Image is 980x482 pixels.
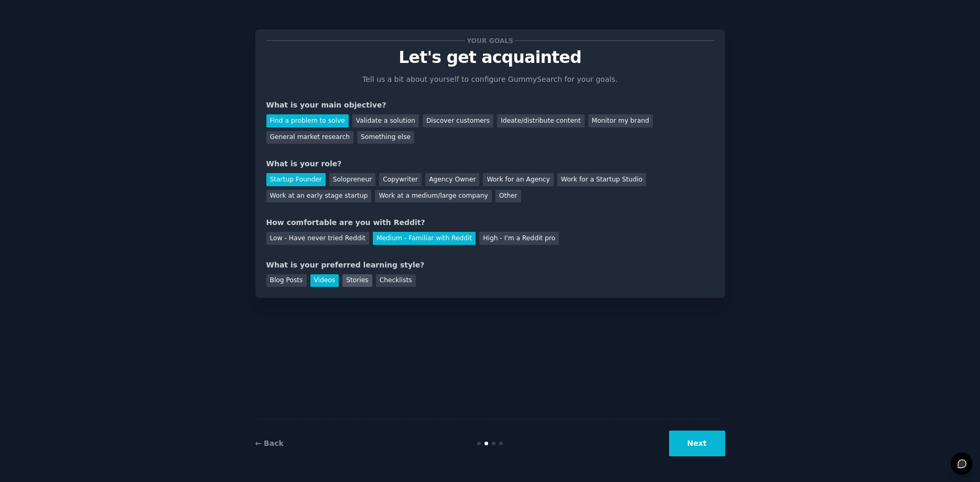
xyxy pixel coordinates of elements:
[266,217,714,228] div: How comfortable are you with Reddit?
[557,173,646,186] div: Work for a Startup Studio
[266,131,354,144] div: General market research
[358,74,622,85] p: Tell us a bit about yourself to configure GummySearch for your goals.
[423,114,493,127] div: Discover customers
[266,260,714,271] div: What is your preferred learning style?
[266,232,369,245] div: Low - Have never tried Reddit
[266,100,714,111] div: What is your main objective?
[379,173,422,186] div: Copywriter
[266,48,714,67] p: Let's get acquainted
[669,431,725,456] button: Next
[425,173,479,186] div: Agency Owner
[588,114,653,127] div: Monitor my brand
[373,232,476,245] div: Medium - Familiar with Reddit
[479,232,559,245] div: High - I'm a Reddit pro
[342,274,372,287] div: Stories
[266,190,372,203] div: Work at an early stage startup
[255,439,284,447] a: ← Back
[497,114,584,127] div: Ideate/distribute content
[376,274,416,287] div: Checklists
[266,114,349,127] div: Find a problem to solve
[266,158,714,169] div: What is your role?
[357,131,414,144] div: Something else
[266,274,307,287] div: Blog Posts
[375,190,491,203] div: Work at a medium/large company
[465,35,515,46] span: Your goals
[329,173,375,186] div: Solopreneur
[483,173,553,186] div: Work for an Agency
[352,114,419,127] div: Validate a solution
[266,173,326,186] div: Startup Founder
[310,274,339,287] div: Videos
[496,190,521,203] div: Other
